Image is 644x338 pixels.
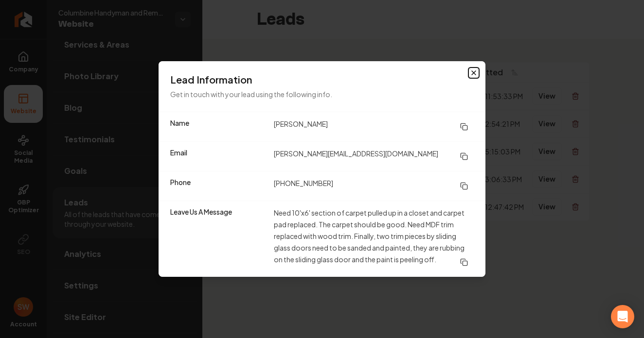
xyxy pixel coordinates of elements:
dt: Email [170,148,266,165]
h3: Lead Information [170,73,474,86]
dd: [PERSON_NAME] [274,118,474,135]
dt: Name [170,118,266,135]
dt: Phone [170,177,266,195]
dd: [PERSON_NAME][EMAIL_ADDRESS][DOMAIN_NAME] [274,148,474,165]
dt: Leave Us A Message [170,207,266,271]
p: Get in touch with your lead using the following info. [170,88,474,100]
dd: Need 10'x6' section of carpet pulled up in a closet and carpet pad replaced. The carpet should be... [274,207,474,271]
dd: [PHONE_NUMBER] [274,177,474,195]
